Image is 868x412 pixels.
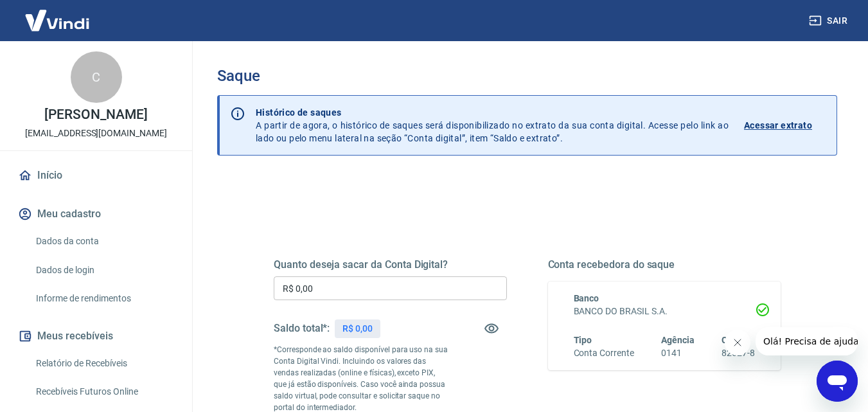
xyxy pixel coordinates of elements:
span: Tipo [574,335,592,345]
a: Dados da conta [31,228,177,255]
a: Início [15,161,177,190]
p: [EMAIL_ADDRESS][DOMAIN_NAME] [25,127,167,140]
a: Recebíveis Futuros Online [31,379,177,405]
iframe: Fechar mensagem [725,330,750,355]
p: [PERSON_NAME] [44,108,147,121]
div: C [71,51,122,103]
a: Informe de rendimentos [31,285,177,312]
button: Meus recebíveis [15,322,177,350]
button: Sair [806,9,853,33]
p: Acessar extrato [744,119,812,132]
h6: BANCO DO BRASIL S.A. [574,305,756,318]
span: Olá! Precisa de ajuda? [8,9,108,19]
span: Agência [661,335,695,345]
h6: 82627-8 [722,346,755,360]
iframe: Botão para abrir a janela de mensagens [817,361,858,402]
span: Conta [722,335,746,345]
button: Meu cadastro [15,200,177,228]
a: Dados de login [31,257,177,283]
p: R$ 0,00 [342,322,373,336]
p: A partir de agora, o histórico de saques será disponibilizado no extrato da sua conta digital. Ac... [256,106,729,145]
a: Acessar extrato [744,106,826,145]
h6: Conta Corrente [574,346,634,360]
span: Banco [574,293,599,303]
h3: Saque [217,67,837,85]
iframe: Mensagem da empresa [756,327,858,355]
h5: Saldo total*: [274,322,330,335]
img: Vindi [15,1,99,40]
h6: 0141 [661,346,695,360]
h5: Conta recebedora do saque [548,258,781,271]
p: Histórico de saques [256,106,729,119]
a: Relatório de Recebíveis [31,350,177,377]
h5: Quanto deseja sacar da Conta Digital? [274,258,507,271]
